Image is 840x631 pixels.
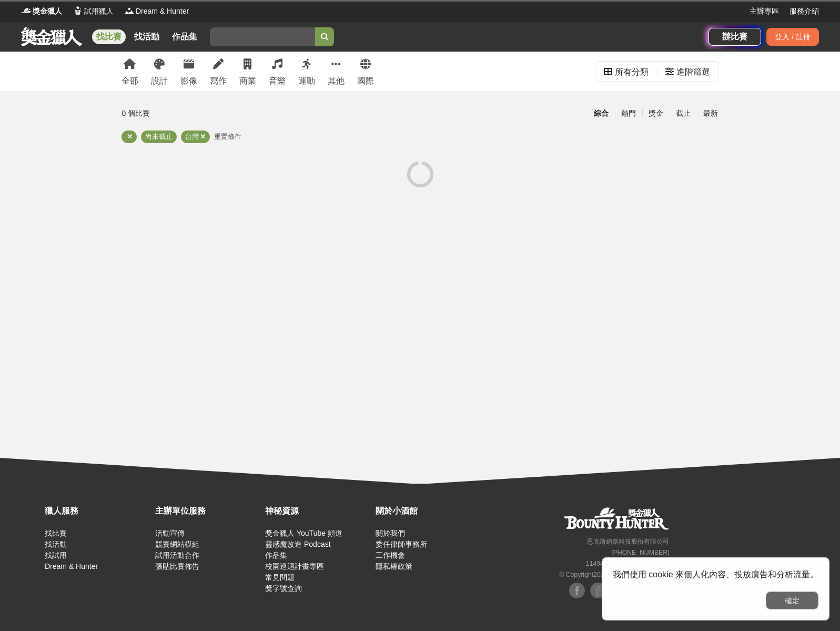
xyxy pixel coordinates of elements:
a: 其他 [328,52,345,91]
a: 活動宣傳 [155,529,185,537]
div: 運動 [298,75,315,87]
div: 關於小酒館 [376,505,481,517]
a: 靈感魔改造 Podcast [265,540,330,548]
small: 恩克斯網路科技股份有限公司 [587,538,669,545]
div: 0 個比賽 [122,104,320,123]
div: 最新 [697,104,724,123]
div: 登入 / 註冊 [766,28,819,46]
div: 設計 [151,75,168,87]
div: 國際 [357,75,374,87]
a: LogoDream & Hunter [124,6,189,17]
div: 影像 [180,75,197,87]
a: 找比賽 [45,529,67,537]
div: 熱門 [615,104,642,123]
span: 試用獵人 [84,6,114,17]
a: 辦比賽 [709,28,761,46]
div: 音樂 [269,75,286,87]
img: Logo [73,5,83,16]
a: 工作機會 [376,551,405,559]
img: Facebook [569,583,585,598]
a: 國際 [357,52,374,91]
a: 找活動 [130,29,164,44]
a: 找活動 [45,540,67,548]
a: 主辦專區 [750,6,779,17]
a: 運動 [298,52,315,91]
a: 寫作 [210,52,227,91]
span: 重置條件 [214,133,241,141]
a: 全部 [122,52,138,91]
a: 設計 [151,52,168,91]
a: 作品集 [265,551,287,559]
a: 音樂 [269,52,286,91]
div: 全部 [122,75,138,87]
span: 台灣 [185,133,199,141]
div: 主辦單位服務 [155,505,260,517]
a: Logo試用獵人 [73,6,114,17]
a: 找試用 [45,551,67,559]
img: Logo [21,5,32,16]
a: 服務介紹 [790,6,819,17]
small: 11494 [STREET_ADDRESS] [586,560,670,567]
div: 神秘資源 [265,505,370,517]
a: 找比賽 [92,29,126,44]
span: 獎金獵人 [33,6,62,17]
a: Dream & Hunter [45,562,98,570]
button: 確定 [766,592,818,609]
a: 獎字號查詢 [265,584,302,593]
a: 張貼比賽佈告 [155,562,199,570]
a: 委任律師事務所 [376,540,427,548]
span: 我們使用 cookie 來個人化內容、投放廣告和分析流量。 [613,570,818,579]
div: 綜合 [588,104,615,123]
a: 隱私權政策 [376,562,412,570]
a: 商業 [239,52,256,91]
small: © Copyright 2025 . All Rights Reserved. [559,571,669,578]
div: 商業 [239,75,256,87]
a: 競賽網站模組 [155,540,199,548]
a: 關於我們 [376,529,405,537]
a: 影像 [180,52,197,91]
a: 校園巡迴計畫專區 [265,562,324,570]
a: 獎金獵人 YouTube 頻道 [265,529,342,537]
small: [PHONE_NUMBER] [611,549,669,556]
div: 其他 [328,75,345,87]
img: Logo [124,5,135,16]
div: 獵人服務 [45,505,150,517]
div: 進階篩選 [676,62,710,83]
div: 獎金 [642,104,670,123]
a: 作品集 [168,29,201,44]
a: Logo獎金獵人 [21,6,62,17]
a: 試用活動合作 [155,551,199,559]
span: Dream & Hunter [136,6,189,17]
span: 尚未截止 [145,133,173,141]
a: 常見問題 [265,573,295,582]
div: 所有分類 [615,62,649,83]
div: 寫作 [210,75,227,87]
div: 截止 [670,104,697,123]
img: Facebook [590,583,606,598]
